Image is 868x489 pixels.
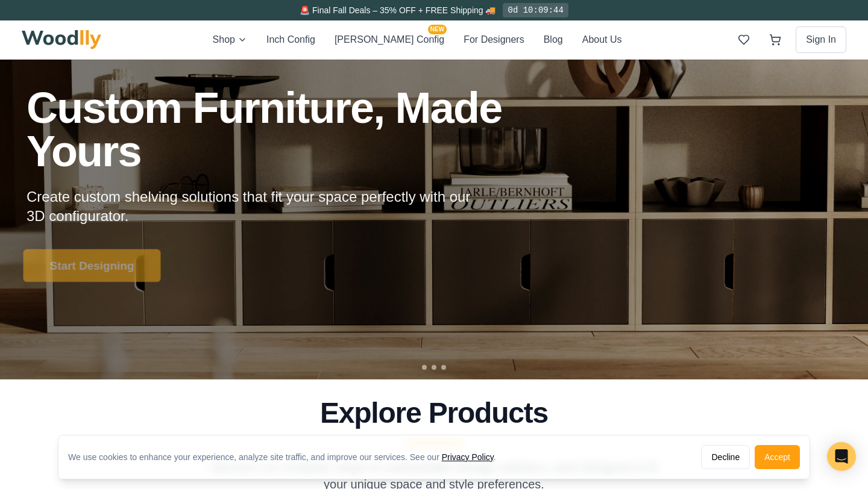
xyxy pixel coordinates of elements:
[27,86,567,173] h1: Custom Furniture, Made Yours
[464,32,524,48] button: For Designers
[442,452,494,462] a: Privacy Policy
[213,32,247,48] button: Shop
[796,26,846,53] button: Sign In
[300,5,495,15] span: 🚨 Final Fall Deals – 35% OFF + FREE Shipping 🚚
[503,3,568,17] div: 0d 10:09:44
[27,399,841,428] h2: Explore Products
[755,445,800,469] button: Accept
[827,442,856,471] div: Open Intercom Messenger
[335,32,444,48] button: [PERSON_NAME] ConfigNEW
[582,32,622,48] button: About Us
[22,30,101,49] img: Woodlly
[27,187,489,226] p: Create custom shelving solutions that fit your space perfectly with our 3D configurator.
[701,445,750,469] button: Decline
[266,32,315,48] button: Inch Config
[544,32,563,48] button: Blog
[68,451,506,463] div: We use cookies to enhance your experience, analyze site traffic, and improve our services. See our .
[428,25,447,34] span: NEW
